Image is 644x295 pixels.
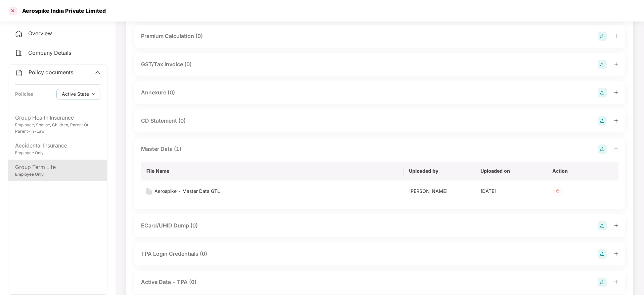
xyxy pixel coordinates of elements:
img: svg+xml;base64,PHN2ZyB4bWxucz0iaHR0cDovL3d3dy53My5vcmcvMjAwMC9zdmciIHdpZHRoPSIyOCIgaGVpZ2h0PSIyOC... [598,249,607,259]
span: Overview [28,30,52,37]
div: CD Statement (0) [141,117,186,125]
img: svg+xml;base64,PHN2ZyB4bWxucz0iaHR0cDovL3d3dy53My5vcmcvMjAwMC9zdmciIHdpZHRoPSIyNCIgaGVpZ2h0PSIyNC... [15,69,23,77]
th: File Name [141,162,404,180]
div: GST/Tax Invoice (0) [141,60,192,69]
div: Group Term Life [15,163,100,171]
img: svg+xml;base64,PHN2ZyB4bWxucz0iaHR0cDovL3d3dy53My5vcmcvMjAwMC9zdmciIHdpZHRoPSIyOCIgaGVpZ2h0PSIyOC... [598,221,607,230]
div: Accidental Insurance [15,141,100,150]
img: svg+xml;base64,PHN2ZyB4bWxucz0iaHR0cDovL3d3dy53My5vcmcvMjAwMC9zdmciIHdpZHRoPSIyOCIgaGVpZ2h0PSIyOC... [598,144,607,154]
img: svg+xml;base64,PHN2ZyB4bWxucz0iaHR0cDovL3d3dy53My5vcmcvMjAwMC9zdmciIHdpZHRoPSIyOCIgaGVpZ2h0PSIyOC... [598,60,607,69]
div: Group Health Insurance [15,114,100,122]
span: plus [614,34,618,38]
div: Policies [15,90,33,98]
div: [DATE] [480,187,541,195]
div: ECard/UHID Dump (0) [141,221,198,230]
div: Employee Only [15,171,100,178]
div: TPA Login Credentials (0) [141,250,207,258]
th: Action [547,162,618,180]
div: Employee Only [15,150,100,156]
th: Uploaded by [404,162,475,180]
span: plus [614,62,618,67]
div: [PERSON_NAME] [409,187,470,195]
span: plus [614,280,618,284]
span: Company Details [28,49,71,56]
span: up [95,70,100,75]
img: svg+xml;base64,PHN2ZyB4bWxucz0iaHR0cDovL3d3dy53My5vcmcvMjAwMC9zdmciIHdpZHRoPSIyNCIgaGVpZ2h0PSIyNC... [15,49,23,57]
img: svg+xml;base64,PHN2ZyB4bWxucz0iaHR0cDovL3d3dy53My5vcmcvMjAwMC9zdmciIHdpZHRoPSIyOCIgaGVpZ2h0PSIyOC... [598,116,607,126]
img: svg+xml;base64,PHN2ZyB4bWxucz0iaHR0cDovL3d3dy53My5vcmcvMjAwMC9zdmciIHdpZHRoPSIyOCIgaGVpZ2h0PSIyOC... [598,32,607,41]
span: plus [614,251,618,256]
div: Aerospike India Private Limited [18,7,106,14]
img: svg+xml;base64,PHN2ZyB4bWxucz0iaHR0cDovL3d3dy53My5vcmcvMjAwMC9zdmciIHdpZHRoPSIyOCIgaGVpZ2h0PSIyOC... [598,88,607,97]
span: Policy documents [29,69,73,76]
img: svg+xml;base64,PHN2ZyB4bWxucz0iaHR0cDovL3d3dy53My5vcmcvMjAwMC9zdmciIHdpZHRoPSIyOCIgaGVpZ2h0PSIyOC... [598,278,607,287]
span: plus [614,223,618,228]
img: svg+xml;base64,PHN2ZyB4bWxucz0iaHR0cDovL3d3dy53My5vcmcvMjAwMC9zdmciIHdpZHRoPSIxNiIgaGVpZ2h0PSIyMC... [146,188,152,195]
div: Premium Calculation (0) [141,32,203,40]
div: Employee, Spouse, Children, Parent Or Parent-In-Law [15,122,100,135]
div: Annexure (0) [141,88,175,97]
span: minus [614,146,618,151]
div: Aerospike - Master Data GTL [154,187,220,195]
span: plus [614,118,618,123]
span: down [92,92,95,96]
th: Uploaded on [475,162,547,180]
img: svg+xml;base64,PHN2ZyB4bWxucz0iaHR0cDovL3d3dy53My5vcmcvMjAwMC9zdmciIHdpZHRoPSIyNCIgaGVpZ2h0PSIyNC... [15,30,23,38]
div: Master Data (1) [141,145,181,153]
span: plus [614,90,618,95]
span: Active State [62,90,89,98]
div: Active Data - TPA (0) [141,278,196,286]
button: Active Statedown [56,89,100,99]
img: svg+xml;base64,PHN2ZyB4bWxucz0iaHR0cDovL3d3dy53My5vcmcvMjAwMC9zdmciIHdpZHRoPSIzMiIgaGVpZ2h0PSIzMi... [552,186,563,197]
